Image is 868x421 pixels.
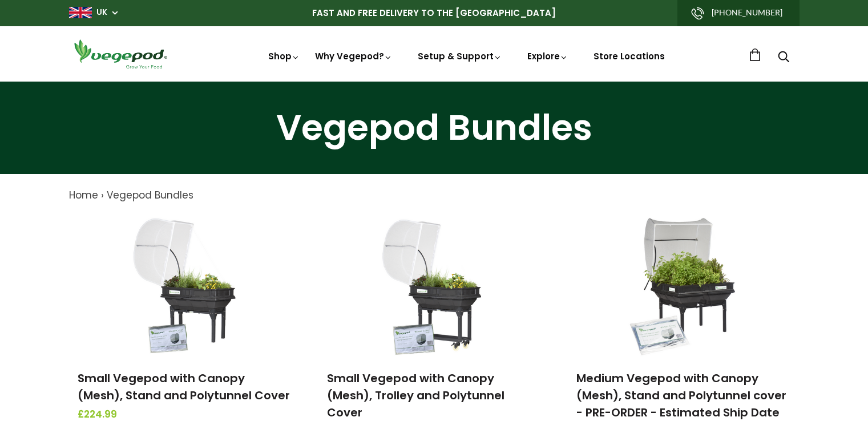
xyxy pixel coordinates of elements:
[527,50,568,62] a: Explore
[101,188,104,202] span: ›
[374,214,494,357] img: Small Vegepod with Canopy (Mesh), Trolley and Polytunnel Cover
[124,214,244,357] img: Small Vegepod with Canopy (Mesh), Stand and Polytunnel Cover
[418,50,502,62] a: Setup & Support
[14,110,854,145] h1: Vegepod Bundles
[69,188,98,202] a: Home
[327,370,504,420] a: Small Vegepod with Canopy (Mesh), Trolley and Polytunnel Cover
[594,50,665,62] a: Store Locations
[107,188,193,202] a: Vegepod Bundles
[69,7,92,18] img: gb_large.png
[268,50,300,62] a: Shop
[78,370,290,403] a: Small Vegepod with Canopy (Mesh), Stand and Polytunnel Cover
[69,38,172,70] img: Vegepod
[69,188,800,203] nav: breadcrumbs
[778,52,789,64] a: Search
[96,7,107,18] a: UK
[624,214,744,357] img: Medium Vegepod with Canopy (Mesh), Stand and Polytunnel cover - PRE-ORDER - Estimated Ship Date S...
[315,50,393,62] a: Why Vegepod?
